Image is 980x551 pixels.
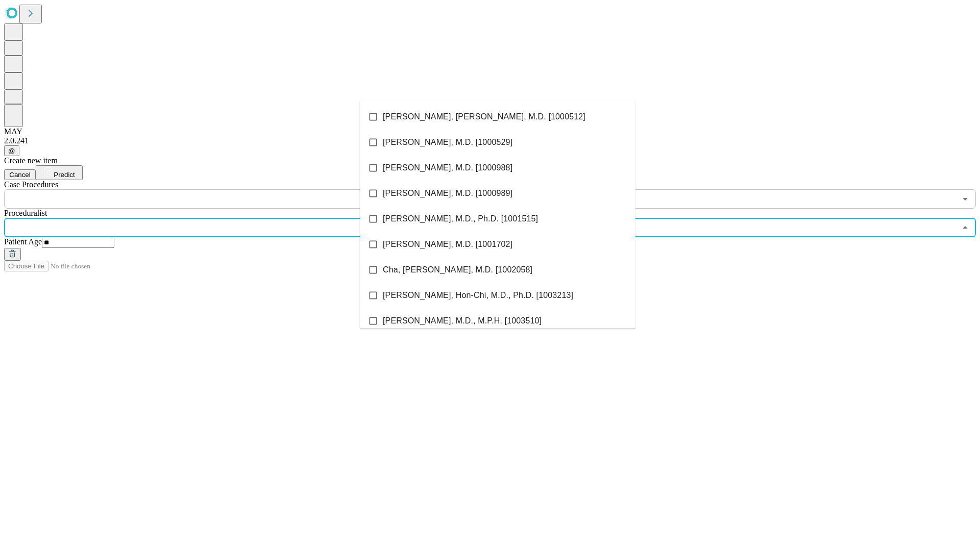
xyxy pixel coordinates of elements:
[4,169,36,180] button: Cancel
[383,136,512,148] span: [PERSON_NAME], M.D. [1000529]
[9,171,31,179] span: Cancel
[383,315,542,327] span: [PERSON_NAME], M.D., M.P.H. [1003510]
[383,289,573,302] span: [PERSON_NAME], Hon-Chi, M.D., Ph.D. [1003213]
[4,145,19,156] button: @
[383,213,538,225] span: [PERSON_NAME], M.D., Ph.D. [1001515]
[383,187,512,199] span: [PERSON_NAME], M.D. [1000989]
[383,111,585,123] span: [PERSON_NAME], [PERSON_NAME], M.D. [1000512]
[4,156,58,165] span: Create new item
[4,136,976,145] div: 2.0.241
[958,192,972,206] button: Open
[383,238,512,251] span: [PERSON_NAME], M.D. [1001702]
[8,147,15,155] span: @
[383,264,532,276] span: Cha, [PERSON_NAME], M.D. [1002058]
[36,165,83,180] button: Predict
[4,237,42,246] span: Patient Age
[54,171,75,179] span: Predict
[4,127,976,136] div: MAY
[958,220,972,235] button: Close
[4,180,58,189] span: Scheduled Procedure
[383,162,512,174] span: [PERSON_NAME], M.D. [1000988]
[4,209,47,217] span: Proceduralist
